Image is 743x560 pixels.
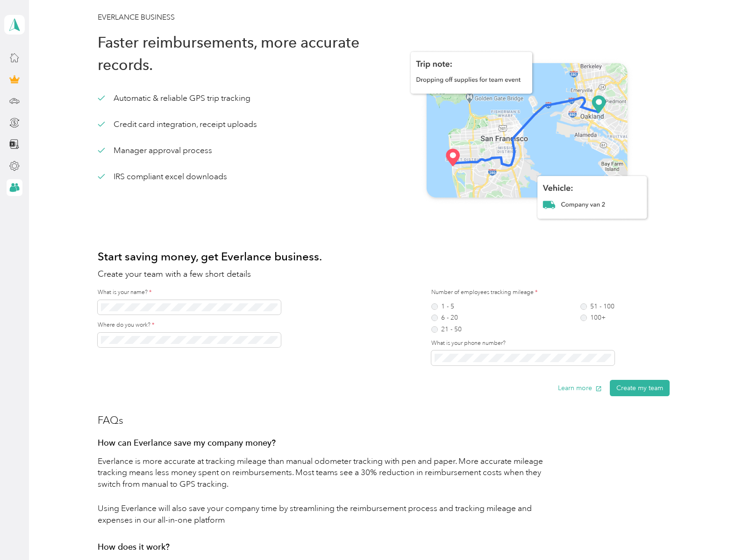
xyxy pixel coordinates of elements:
img: Teams mileage [384,31,670,241]
h2: Create your team with a few short details [98,268,670,280]
div: Automatic & reliable GPS trip tracking [98,92,250,104]
label: 21 - 50 [431,326,462,333]
label: What is your phone number? [431,339,670,348]
h1: Faster reimbursements, more accurate records. [98,31,384,76]
h3: FAQs [98,413,555,428]
label: Number of employees tracking mileage [431,288,614,297]
button: Create my team [610,380,670,396]
h2: How does it work? [98,540,555,553]
h2: How can Everlance save my company money? [98,436,555,449]
label: 6 - 20 [431,315,462,321]
h1: Start saving money, get Everlance business. [98,245,670,268]
label: Where do you work? [98,321,336,329]
button: Learn more [558,380,602,396]
div: Credit card integration, receipt uploads [98,119,257,130]
div: Manager approval process [98,145,212,156]
h3: EVERLANCE BUSINESS [98,12,670,23]
label: What is your name? [98,288,336,297]
label: 1 - 5 [431,303,462,310]
label: 51 - 100 [580,303,614,310]
label: 100+ [580,315,614,321]
div: IRS compliant excel downloads [98,171,227,182]
p: Everlance is more accurate at tracking mileage than manual odometer tracking with pen and paper. ... [98,449,555,497]
p: Using Everlance will also save your company time by streamlining the reimbursement process and tr... [98,496,555,532]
